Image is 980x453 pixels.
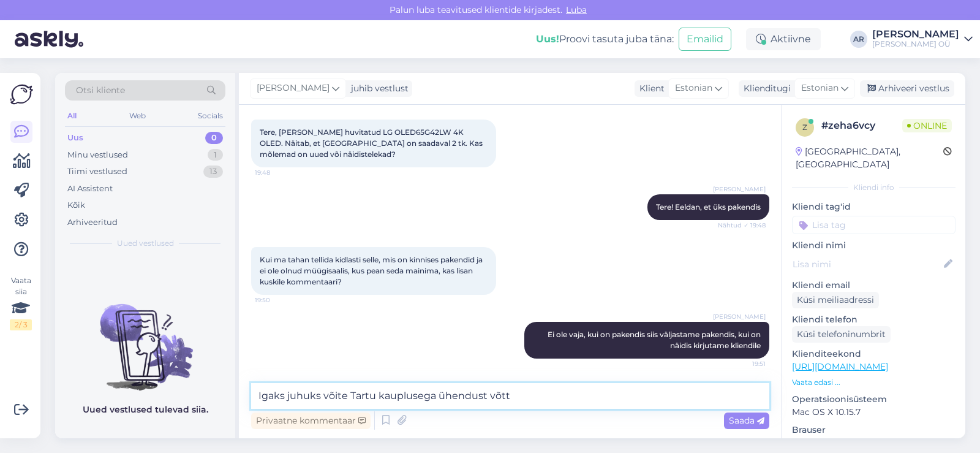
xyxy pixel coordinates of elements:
div: [PERSON_NAME] [872,29,959,39]
div: 1 [208,149,223,161]
div: Proovi tasuta juba täna: [536,32,674,47]
span: Tere, [PERSON_NAME] huvitatud LG OLED65G42LW 4K OLED. Näitab, et [GEOGRAPHIC_DATA] on saadaval 2 ... [260,128,484,159]
span: Estonian [675,82,712,95]
textarea: Igaks juhuks võite Tartu kauplusega ühendust võtt [251,383,769,409]
p: Operatsioonisüsteem [792,393,956,406]
p: Uued vestlused tulevad siia. [83,403,208,416]
span: Otsi kliente [76,84,125,97]
div: Arhiveeri vestlus [860,80,954,97]
span: 19:50 [255,295,301,305]
span: Online [902,119,952,132]
div: juhib vestlust [346,82,409,95]
div: Vaata siia [10,275,32,330]
div: [PERSON_NAME] OÜ [872,39,959,49]
span: Nähtud ✓ 19:48 [718,221,766,230]
div: Minu vestlused [67,149,128,161]
div: Kliendi info [792,182,956,193]
div: Web [127,108,148,124]
a: [PERSON_NAME][PERSON_NAME] OÜ [872,29,973,49]
p: Kliendi email [792,279,956,292]
div: AI Assistent [67,183,113,195]
div: Arhiveeritud [67,216,118,229]
p: Brauser [792,424,956,436]
div: 0 [205,132,223,144]
p: Kliendi nimi [792,239,956,252]
b: Uus! [536,33,559,45]
p: Vaata edasi ... [792,377,956,388]
div: [GEOGRAPHIC_DATA], [GEOGRAPHIC_DATA] [796,145,943,171]
span: [PERSON_NAME] [713,312,766,321]
span: z [802,123,807,132]
div: Klienditugi [739,82,791,95]
p: Mac OS X 10.15.7 [792,406,956,419]
span: [PERSON_NAME] [257,82,330,95]
span: Tere! Eeldan, et üks pakendis [656,202,761,211]
p: Klienditeekond [792,348,956,360]
div: Tiimi vestlused [67,166,127,178]
span: 19:48 [255,168,301,177]
span: [PERSON_NAME] [713,185,766,194]
div: All [65,108,79,124]
div: 2 / 3 [10,319,32,330]
input: Lisa tag [792,216,956,234]
span: Luba [562,4,590,15]
div: # zeha6vcy [821,118,902,133]
span: 19:51 [720,359,766,368]
p: Kliendi tag'id [792,200,956,213]
p: Chrome [TECHNICAL_ID] [792,436,956,449]
div: Kõik [67,199,85,211]
div: 13 [203,166,223,178]
img: No chats [55,282,235,392]
div: AR [850,31,867,48]
span: Ei ole vaja, kui on pakendis siis väljastame pakendis, kui on näidis kirjutame kliendile [548,330,763,350]
img: Askly Logo [10,83,33,106]
div: Küsi meiliaadressi [792,292,879,308]
div: Klient [635,82,665,95]
div: Uus [67,132,83,144]
p: Kliendi telefon [792,313,956,326]
a: [URL][DOMAIN_NAME] [792,361,888,372]
span: Uued vestlused [117,238,174,249]
span: Saada [729,415,764,426]
span: Estonian [801,82,839,95]
div: Privaatne kommentaar [251,413,371,429]
div: Aktiivne [746,28,821,50]
div: Socials [195,108,225,124]
span: Kui ma tahan tellida kidlasti selle, mis on kinnises pakendid ja ei ole olnud müügisaalis, kus pe... [260,255,484,286]
div: Küsi telefoninumbrit [792,326,891,343]
input: Lisa nimi [793,257,941,271]
button: Emailid [679,28,731,51]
